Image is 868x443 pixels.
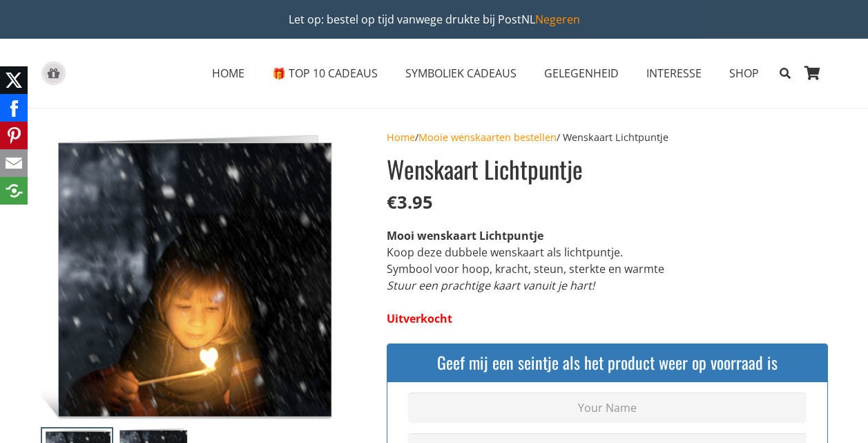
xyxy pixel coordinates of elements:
span: INTERESSE [646,66,702,81]
bdi: 3.95 [387,190,433,214]
img: kaarten met wijsheden kaars hart ingspire [41,130,340,424]
a: INTERESSEINTERESSE Menu [633,56,715,91]
a: Negeren [535,12,580,27]
a: Winkelwagen [798,39,828,108]
a: Zoeken [773,56,797,91]
a: Mooie wenskaarten bestellen [418,131,557,144]
i: Stuur een prachtige kaart vanuit je hart! [387,278,595,293]
a: gift-box-icon-grey-inspirerendwinkelen [41,62,66,86]
a: 🎁 TOP 10 CADEAUS🎁 TOP 10 CADEAUS Menu [258,56,392,91]
h1: Wenskaart Lichtpuntje [387,152,827,186]
a: GELEGENHEIDGELEGENHEID Menu [530,56,633,91]
span: GELEGENHEID [544,66,619,81]
a: SYMBOLIEK CADEAUSSYMBOLIEK CADEAUS Menu [392,56,530,91]
input: Your Name [408,393,806,424]
span: SYMBOLIEK CADEAUS [405,66,517,81]
p: Uitverkocht [387,310,827,327]
span: 🎁 TOP 10 CADEAUS [272,66,378,81]
span: HOME [212,66,244,81]
a: Home [387,131,415,144]
span: SHOP [729,66,759,81]
a: SHOPSHOP Menu [715,56,773,91]
h4: Geef mij een seintje als het product weer op voorraad is [398,351,816,375]
span: € [387,190,397,214]
a: HOMEHOME Menu [198,56,258,91]
nav: Breadcrumb [387,130,827,145]
p: Koop deze dubbele wenskaart als lichtpuntje. Symbool voor hoop, kracht, steun, sterkte en warmte [387,227,827,294]
b: Mooi wenskaart Lichtpuntje [387,228,543,243]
